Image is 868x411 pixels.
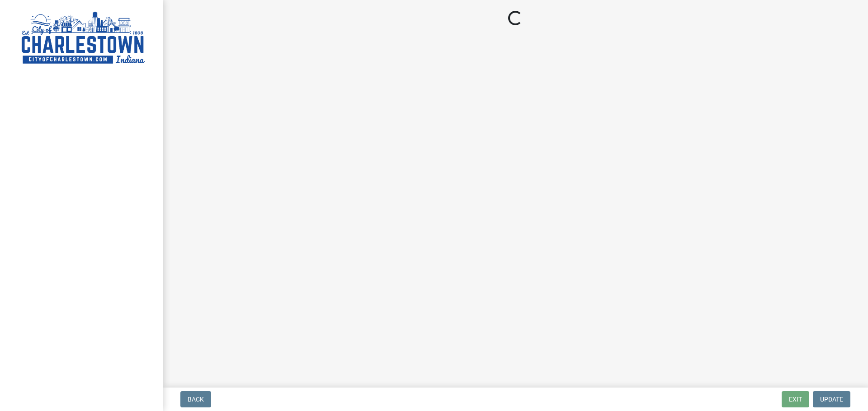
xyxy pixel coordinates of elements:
button: Exit [782,391,809,407]
button: Back [180,391,211,407]
button: Update [813,391,850,407]
span: Update [820,396,843,403]
img: City of Charlestown, Indiana [18,9,148,67]
span: Back [188,396,204,403]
